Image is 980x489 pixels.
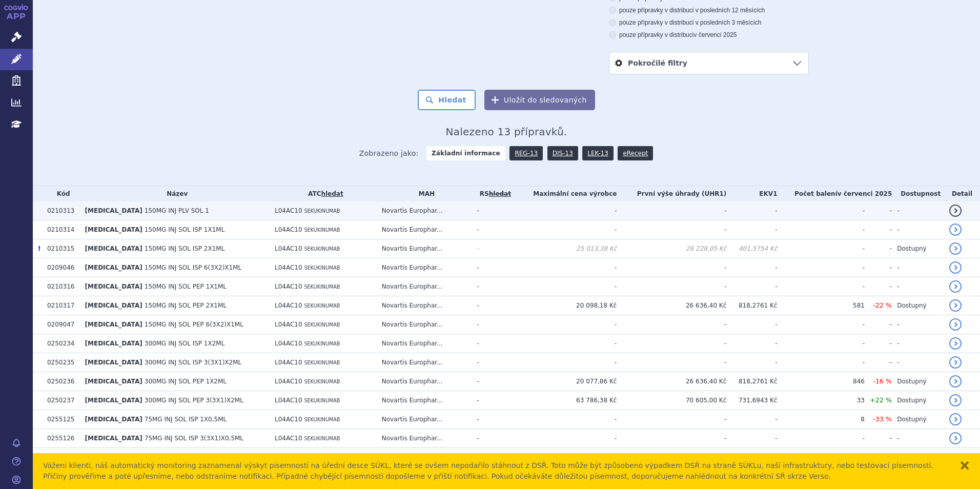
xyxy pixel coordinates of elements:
[145,359,241,366] span: 300MG INJ SOL ISP 3(3X1)X2ML
[275,359,302,366] span: L04AC10
[726,353,777,372] td: -
[778,353,865,372] td: -
[377,353,472,372] td: Novartis Europhar...
[949,280,962,293] a: detail
[726,186,777,201] th: EKV1
[514,372,617,391] td: 20 077,86 Kč
[275,283,302,290] span: L04AC10
[892,220,944,239] td: -
[949,413,962,425] a: detail
[446,126,567,138] span: Nalezeno 13 přípravků.
[892,334,944,353] td: -
[304,398,340,403] span: SEKUKINUMAB
[85,245,142,252] span: [MEDICAL_DATA]
[514,220,617,239] td: -
[865,220,892,239] td: -
[472,201,514,220] td: -
[472,186,514,201] th: RS
[85,283,142,290] span: [MEDICAL_DATA]
[726,410,777,429] td: -
[42,391,80,410] td: 0250237
[42,277,80,296] td: 0210316
[489,190,511,197] a: vyhledávání neobsahuje žádnou platnou referenční skupinu
[726,239,777,258] td: 401,5754 Kč
[85,340,142,347] span: [MEDICAL_DATA]
[617,186,726,201] th: První výše úhrady (UHR1)
[617,201,726,220] td: -
[778,186,892,201] th: Počet balení
[85,207,142,214] span: [MEDICAL_DATA]
[377,239,472,258] td: Novartis Europhar...
[85,416,142,423] span: [MEDICAL_DATA]
[726,429,777,448] td: -
[949,242,962,255] a: detail
[865,201,892,220] td: -
[42,372,80,391] td: 0250236
[377,410,472,429] td: Novartis Europhar...
[617,334,726,353] td: -
[304,360,340,365] span: SEKUKINUMAB
[514,410,617,429] td: -
[892,391,944,410] td: Dostupný
[42,334,80,353] td: 0250234
[304,417,340,422] span: SEKUKINUMAB
[959,460,970,471] button: zavřít
[321,190,343,197] a: hledat
[726,201,777,220] td: -
[873,301,892,309] span: -22 %
[472,353,514,372] td: -
[949,337,962,350] a: detail
[838,190,892,197] span: v červenci 2025
[949,375,962,388] a: detail
[145,397,243,404] span: 300MG INJ SOL PEP 3(3X1)X2ML
[865,334,892,353] td: -
[304,227,340,233] span: SEKUKINUMAB
[275,245,302,252] span: L04AC10
[778,277,865,296] td: -
[609,18,809,27] label: pouze přípravky v distribuci v posledních 3 měsících
[617,239,726,258] td: 26 228,05 Kč
[617,296,726,315] td: 26 636,40 Kč
[85,302,142,309] span: [MEDICAL_DATA]
[778,410,865,429] td: 8
[42,315,80,334] td: 0209047
[472,429,514,448] td: -
[949,223,962,236] a: detail
[418,90,476,110] button: Hledat
[865,239,892,258] td: -
[145,226,225,233] span: 150MG INJ SOL ISP 1X1ML
[304,341,340,347] span: SEKUKINUMAB
[472,258,514,277] td: -
[726,334,777,353] td: -
[778,429,865,448] td: -
[778,391,865,410] td: 33
[275,207,302,214] span: L04AC10
[275,226,302,233] span: L04AC10
[145,435,243,442] span: 75MG INJ SOL ISP 3(3X1)X0,5ML
[949,394,962,406] a: detail
[892,277,944,296] td: -
[377,315,472,334] td: Novartis Europhar...
[43,460,949,482] div: Vážení klienti, náš automatický monitoring zaznamenal výskyt písemností na úřední desce SÚKL, kte...
[892,201,944,220] td: -
[85,378,142,385] span: [MEDICAL_DATA]
[547,146,578,160] a: DIS-13
[80,186,270,201] th: Název
[892,410,944,429] td: Dostupný
[304,284,340,290] span: SEKUKINUMAB
[145,302,227,309] span: 150MG INJ SOL PEP 2X1ML
[514,334,617,353] td: -
[892,429,944,448] td: -
[42,296,80,315] td: 0210317
[377,296,472,315] td: Novartis Europhar...
[778,296,865,315] td: 581
[472,372,514,391] td: -
[145,283,227,290] span: 150MG INJ SOL PEP 1X1ML
[865,429,892,448] td: -
[514,239,617,258] td: 25 013,38 Kč
[514,201,617,220] td: -
[892,186,944,201] th: Dostupnost
[514,258,617,277] td: -
[42,220,80,239] td: 0210314
[609,6,809,14] label: pouze přípravky v distribuci v posledních 12 měsících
